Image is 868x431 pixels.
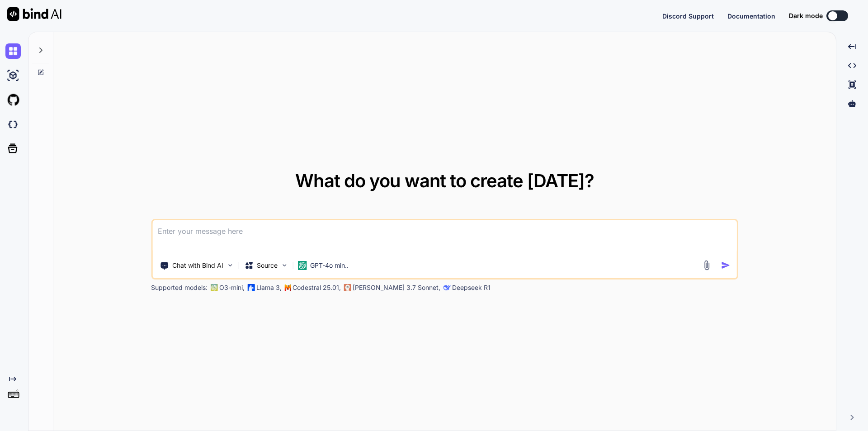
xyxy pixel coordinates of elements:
[292,283,341,292] p: Codestral 25.01,
[172,261,223,270] p: Chat with Bind AI
[256,283,282,292] p: Llama 3,
[452,283,491,292] p: Deepseek R1
[727,11,775,21] button: Documentation
[721,260,731,270] img: icon
[295,170,594,192] span: What do you want to create [DATE]?
[210,284,217,291] img: GPT-4
[5,43,21,59] img: chat
[257,261,278,270] p: Source
[5,68,21,83] img: ai-studio
[7,7,61,21] img: Bind AI
[219,283,245,292] p: O3-mini,
[789,11,823,20] span: Dark mode
[247,284,255,291] img: Llama2
[353,283,440,292] p: [PERSON_NAME] 3.7 Sonnet,
[284,284,291,291] img: Mistral-AI
[151,283,208,292] p: Supported models:
[702,260,712,270] img: attachment
[5,92,21,108] img: githubLight
[310,261,349,270] p: GPT-4o min..
[297,261,307,270] img: GPT-4o mini
[443,284,450,291] img: claude
[226,261,234,269] img: Pick Tools
[344,284,351,291] img: claude
[280,261,288,269] img: Pick Models
[662,12,714,20] span: Discord Support
[662,11,714,21] button: Discord Support
[5,117,21,132] img: darkCloudIdeIcon
[727,12,775,20] span: Documentation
